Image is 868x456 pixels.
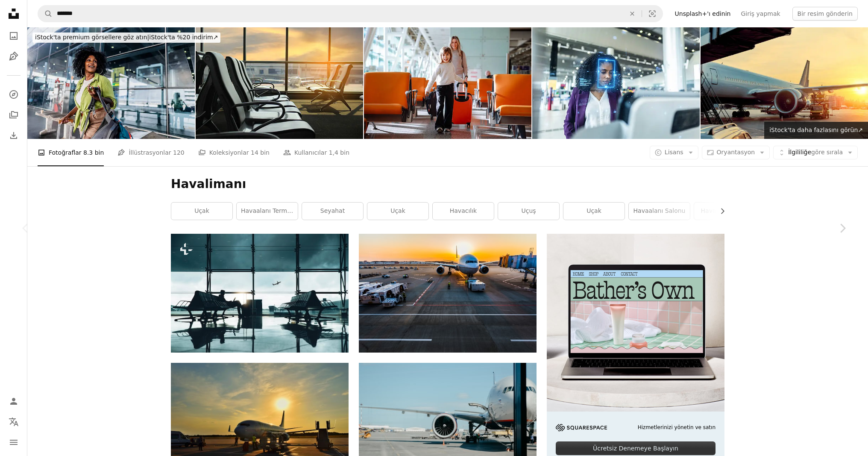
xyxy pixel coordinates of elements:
font: iStock'ta %20 indirim [149,34,213,41]
font: Havalimanı Pisti [701,207,749,214]
a: park halindeki gri uçak [359,289,537,297]
a: Havaalanında uçağa binmeyi bekleyen dizüstü bilgisayarda çalışan adam - İş adamı, internet üzerin... [171,289,349,297]
img: Havaalanında küçük kızı ve bavullarıyla kadın [364,27,531,139]
form: Site genelinde görseller bulun [38,5,663,22]
button: Unsplash'ta ara [38,6,53,22]
font: seyahat [320,207,345,214]
a: Sonraki [817,187,868,269]
font: havaalanı salonu [633,207,686,214]
a: havaalanı terminali [237,203,298,220]
button: Oryantasyon [702,146,770,159]
a: İllüstrasyonlar 120 [117,139,184,166]
font: Koleksiyonlar [209,149,249,156]
a: seyahat [302,203,363,220]
a: Giriş yap / Kayıt ol [5,393,22,410]
img: file-1707883121023-8e3502977149image [547,234,724,412]
font: Ücretsiz Denemeye Başlayın [593,445,678,452]
button: Menü [5,434,22,451]
font: havaalanı terminali [241,207,299,214]
font: iStock'ta premium görsellere göz atın [35,34,147,41]
font: Kullanıcılar [294,149,327,156]
font: Bir resim gönderin [798,10,853,17]
a: Keşfetmek [5,86,22,103]
button: İlgililiğegöre sırala [773,146,858,159]
img: Havaalanında cep telefonu kullanan ve etrafına bakan orta yaşlı bir kadın [27,27,195,139]
font: uçak [390,207,405,214]
font: Oryantasyon [717,149,755,156]
a: havaalanı salonu [629,203,690,220]
font: iStock'ta daha fazlasını görün [769,127,858,133]
button: Visual search [642,6,663,22]
button: Dil [5,413,22,430]
font: Giriş yapmak [741,10,780,17]
a: gündüz vakti park halindeki beyaz uçak [171,418,349,426]
font: Unsplash+'ı edinin [675,10,731,17]
a: iStock'ta daha fazlasını görün↗ [764,122,868,139]
font: 14 bin [251,149,270,156]
a: İllüstrasyonlar [5,48,22,65]
font: uçuş [521,207,536,214]
a: İndirme Geçmişi [5,127,22,144]
img: güneş ışığında bir uçak motorunun yakın çekimi [701,27,868,139]
font: havacılık [450,207,477,214]
font: ↗ [858,127,863,133]
a: iStock'ta premium görsellere göz atın|iStock'ta %20 indirim↗ [27,27,226,48]
font: Lisans [665,149,683,156]
a: uçak [367,203,428,220]
a: Kullanıcılar 1,4 bin [283,139,349,166]
button: Bir resim gönderin [792,7,858,21]
font: 120 [173,149,185,156]
font: | [147,34,150,41]
font: ↗ [213,34,218,41]
a: Fotoğraflar [5,27,22,44]
a: Havalimanı Pisti [694,203,755,220]
a: uçak [171,203,232,220]
font: göre sırala [811,149,843,156]
button: listeyi sağa kaydır [715,203,724,220]
font: 1,4 bin [329,149,349,156]
font: İlgililiğe [788,149,811,156]
button: Lisans [650,146,698,159]
font: İllüstrasyonlar [129,149,171,156]
a: Koleksiyonlar 14 bin [198,139,270,166]
font: Havalimanı [171,177,246,191]
img: Akşam gün batımı ışığında havaalanı terminalindeki boş sandalyeler ve yolcular [196,27,363,139]
img: Havaalanında uçağa binmeyi bekleyen dizüstü bilgisayarda çalışan adam - İş adamı, internet üzerin... [171,234,349,353]
font: uçak [194,207,209,214]
img: park halindeki gri uçak [359,234,537,353]
a: havacılık [433,203,494,220]
a: Giriş yapmak [736,7,785,21]
a: Koleksiyonlar [5,106,22,124]
img: Havaalanı check-in'inde yüz tanıma işleminden geçen genç iş kadını [532,27,700,139]
font: Hizmetlerinizi yönetin ve satın [638,424,716,430]
button: Temizlemek [623,6,642,22]
a: Unsplash+'ı edinin [670,7,736,21]
img: file-1705255347840-230a6ab5bca9image [556,424,607,431]
a: uçuş [498,203,559,220]
font: uçak [586,207,601,214]
a: uçak [563,203,625,220]
a: pistte beyaz yolcu uçağı [359,418,537,426]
